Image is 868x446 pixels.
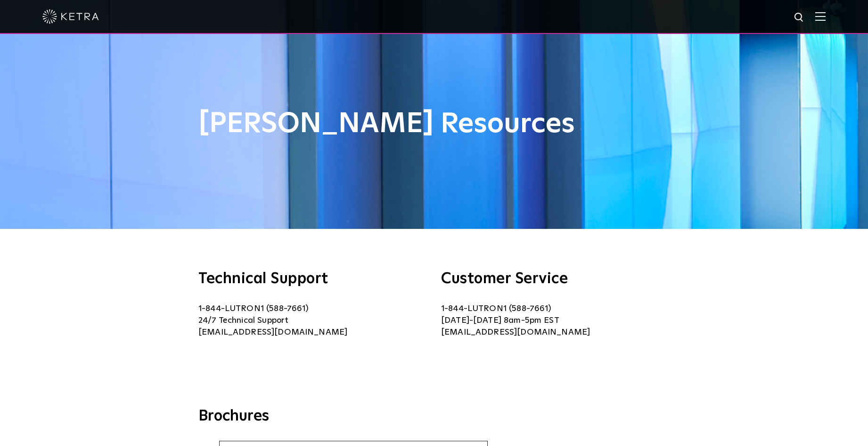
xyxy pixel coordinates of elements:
[198,271,427,286] h3: Technical Support
[198,328,347,337] a: [EMAIL_ADDRESS][DOMAIN_NAME]
[441,271,670,286] h3: Customer Service
[815,12,826,21] img: Hamburger%20Nav.svg
[198,109,670,140] h1: [PERSON_NAME] Resources
[441,303,670,338] p: 1-844-LUTRON1 (588-7661) [DATE]-[DATE] 8am-5pm EST [EMAIL_ADDRESS][DOMAIN_NAME]
[198,407,670,427] h3: Brochures
[794,12,805,24] img: search icon
[198,303,427,338] p: 1-844-LUTRON1 (588-7661) 24/7 Technical Support
[42,9,99,24] img: ketra-logo-2019-white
